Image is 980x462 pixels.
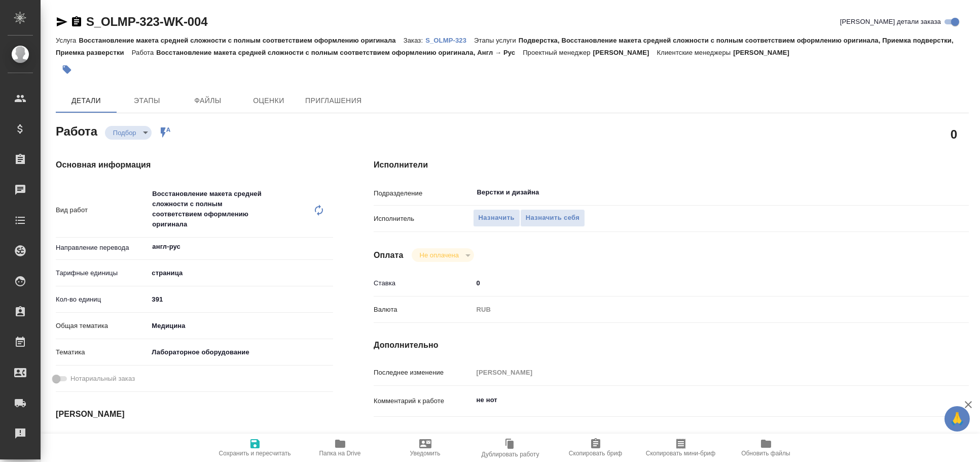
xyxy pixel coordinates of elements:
[374,188,473,199] p: Подразделение
[520,209,585,227] button: Назначить себя
[56,121,97,140] h2: Работа
[417,251,462,259] button: Не оплачена
[156,49,523,56] p: Восстановление макета средней сложности с полным соответствием оформлению оригинала, Англ → Рус
[374,339,969,351] h4: Дополнительно
[184,94,232,107] span: Файлы
[132,49,157,56] p: Работа
[569,450,622,457] span: Скопировать бриф
[212,434,298,462] button: Сохранить и пересчитать
[412,248,474,262] div: Подбор
[468,434,553,462] button: Дублировать работу
[105,126,152,140] div: Подбор
[374,214,473,224] p: Исполнитель
[244,94,293,107] span: Оценки
[374,368,473,378] p: Последнее изменение
[56,408,333,420] h4: [PERSON_NAME]
[374,159,969,171] h4: Исполнители
[305,94,362,107] span: Приглашения
[945,406,970,432] button: 🙏
[56,243,148,253] p: Направление перевода
[404,37,425,44] p: Заказ:
[374,249,404,261] h4: Оплата
[56,347,148,357] p: Тематика
[410,450,441,457] span: Уведомить
[123,94,171,107] span: Этапы
[86,15,207,28] a: S_OLMP-323-WK-004
[328,246,330,248] button: Open
[474,37,519,44] p: Этапы услуги
[593,49,657,56] p: [PERSON_NAME]
[638,434,723,462] button: Скопировать мини-бриф
[473,431,920,448] textarea: /Clients/Olimpus Rus/Orders/S_OLMP-323/DTP/S_OLMP-323-WK-004
[148,344,333,361] div: Лабораторное оборудование
[219,450,291,457] span: Сохранить и пересчитать
[723,434,809,462] button: Обновить файлы
[646,450,715,457] span: Скопировать мини-бриф
[148,317,333,335] div: Медицина
[374,396,473,406] p: Комментарий к работе
[526,212,579,224] span: Назначить себя
[62,94,111,107] span: Детали
[298,434,383,462] button: Папка на Drive
[79,37,403,44] p: Восстановление макета средней сложности с полным соответствием оформлению оригинала
[482,451,539,458] span: Дублировать работу
[110,128,139,137] button: Подбор
[951,125,957,143] h2: 0
[56,321,148,331] p: Общая тематика
[56,37,79,44] p: Услуга
[840,17,941,27] span: [PERSON_NAME] детали заказа
[473,301,920,318] div: RUB
[553,434,638,462] button: Скопировать бриф
[479,212,515,224] span: Назначить
[741,450,790,457] span: Обновить файлы
[56,16,68,28] button: Скопировать ссылку для ЯМессенджера
[374,305,473,315] p: Валюта
[523,49,593,56] p: Проектный менеджер
[374,278,473,288] p: Ставка
[70,16,83,28] button: Скопировать ссылку
[473,276,920,290] input: ✎ Введи что-нибудь
[148,265,333,282] div: страница
[425,36,474,44] a: S_OLMP-323
[473,209,520,227] button: Назначить
[425,37,474,44] p: S_OLMP-323
[70,374,135,384] span: Нотариальный заказ
[319,450,361,457] span: Папка на Drive
[383,434,468,462] button: Уведомить
[657,49,734,56] p: Клиентские менеджеры
[56,294,148,305] p: Кол-во единиц
[473,365,920,380] input: Пустое поле
[148,292,333,307] input: ✎ Введи что-нибудь
[56,268,148,278] p: Тарифные единицы
[56,58,78,81] button: Добавить тэг
[914,191,916,193] button: Open
[56,205,148,215] p: Вид работ
[949,408,966,430] span: 🙏
[56,159,333,171] h4: Основная информация
[733,49,797,56] p: [PERSON_NAME]
[473,391,920,409] textarea: не нот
